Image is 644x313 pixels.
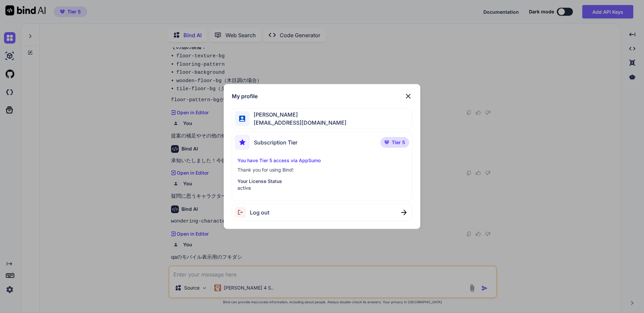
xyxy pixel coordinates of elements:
p: active [237,185,407,191]
img: close [404,92,412,100]
p: Thank you for using Bind! [237,167,407,173]
h1: My profile [232,92,258,100]
p: Your License Status [237,178,407,185]
img: profile [239,116,246,122]
span: [PERSON_NAME] [250,111,346,119]
span: Subscription Tier [254,138,298,146]
img: close [401,210,407,215]
img: premium [384,140,389,144]
img: subscription [235,135,250,150]
span: Log out [250,208,269,216]
span: Tier 5 [392,139,405,146]
img: logout [235,207,250,218]
span: [EMAIL_ADDRESS][DOMAIN_NAME] [250,119,346,127]
p: You have Tier 5 access via AppSumo [237,157,407,164]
